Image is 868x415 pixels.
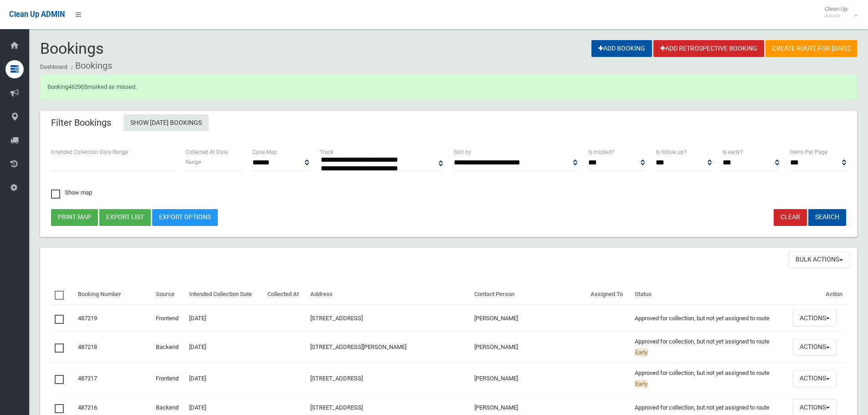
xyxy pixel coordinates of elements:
td: [DATE] [185,305,263,331]
td: [DATE] [185,363,263,395]
th: Action [789,284,846,305]
a: Add Booking [591,40,652,57]
a: [STREET_ADDRESS] [310,315,363,322]
span: Early [635,380,648,388]
td: Approved for collection, but not yet assigned to route [631,305,789,331]
div: Booking marked as missed. [40,74,857,100]
th: Contact Person [471,284,587,305]
td: [DATE] [185,332,263,363]
a: Clear [774,209,807,226]
td: Frontend [152,363,185,395]
span: Bookings [40,39,104,57]
th: Booking Number [74,284,152,305]
button: Export list [99,209,151,226]
span: Show map [51,190,92,195]
a: Add Retrospective Booking [653,40,764,57]
a: 487218 [78,343,97,350]
span: Clean Up [820,5,857,19]
a: 487217 [78,375,97,382]
a: [STREET_ADDRESS] [310,375,363,382]
button: Actions [793,370,837,387]
a: Show [DATE] Bookings [123,114,209,131]
td: Approved for collection, but not yet assigned to route [631,363,789,395]
a: [STREET_ADDRESS][PERSON_NAME] [310,343,406,350]
a: 462905 [68,83,87,90]
th: Assigned To [587,284,631,305]
button: Actions [793,339,837,356]
a: Create route for [DATE] [765,40,857,57]
button: Actions [793,310,837,327]
a: Dashboard [40,64,67,70]
td: Approved for collection, but not yet assigned to route [631,332,789,363]
td: Backend [152,332,185,363]
li: Bookings [69,57,112,74]
button: Print map [51,209,98,226]
td: [PERSON_NAME] [471,305,587,331]
small: Admin [825,12,847,19]
span: Early [635,348,648,356]
td: [PERSON_NAME] [471,332,587,363]
td: Frontend [152,305,185,331]
th: Status [631,284,789,305]
th: Collected At [264,284,307,305]
label: Truck [320,147,334,157]
a: 487216 [78,404,97,411]
th: Source [152,284,185,305]
span: Clean Up ADMIN [9,10,65,19]
a: [STREET_ADDRESS] [310,404,363,411]
th: Address [307,284,471,305]
button: Bulk Actions [789,251,850,268]
a: Export Options [152,209,218,226]
button: Search [808,209,846,226]
header: Filter Bookings [40,114,122,132]
td: [PERSON_NAME] [471,363,587,395]
a: 487219 [78,315,97,322]
th: Intended Collection Date [185,284,263,305]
